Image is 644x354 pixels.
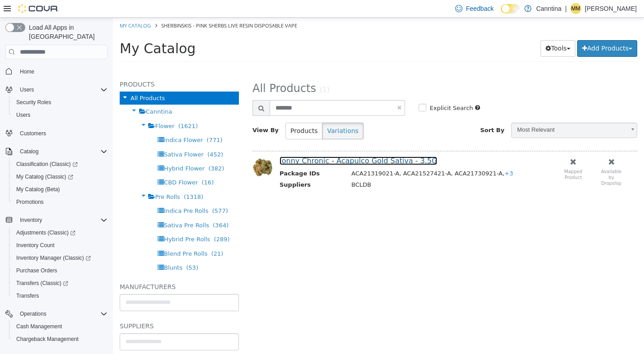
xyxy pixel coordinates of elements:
[16,84,107,95] span: Users
[18,77,52,84] span: All Products
[16,186,60,193] span: My Catalog (Beta)
[232,163,427,174] td: BCLDB
[315,86,360,95] label: Explicit Search
[18,4,59,13] img: Cova
[451,152,469,162] small: Mapped Product
[398,105,524,120] a: Most Relevant
[16,146,107,157] span: Catalog
[571,3,580,14] span: MM
[167,152,232,163] th: Package IDs
[13,110,107,120] span: Users
[94,133,110,140] span: (452)
[16,66,38,77] a: Home
[9,158,111,170] a: Classification (Classic)
[13,265,61,276] a: Purchase Orders
[13,171,77,182] a: My Catalog (Classic)
[20,130,46,137] span: Customers
[13,171,107,182] span: My Catalog (Classic)
[167,139,324,147] a: Jonny Chronic - Acapulco Gold Sativa - 3.5G
[51,133,91,140] span: Sativa Flower
[16,99,51,106] span: Security Roles
[501,14,501,14] span: Dark Mode
[9,109,111,121] button: Users
[16,336,79,343] span: Chargeback Management
[2,308,111,320] button: Operations
[2,127,111,140] button: Customers
[536,3,561,14] p: Canntina
[13,321,107,332] span: Cash Management
[9,290,111,302] button: Transfers
[16,128,107,139] span: Customers
[7,61,126,72] h5: Products
[20,86,34,93] span: Users
[42,105,61,112] span: Flower
[13,227,107,238] span: Adjustments (Classic)
[71,176,90,183] span: (1318)
[51,204,96,211] span: Sativa Pre Rolls
[89,161,101,168] span: (16)
[16,308,50,319] button: Operations
[13,278,72,289] a: Transfers (Classic)
[399,106,512,120] span: Most Relevant
[9,333,111,345] button: Chargeback Management
[51,119,90,126] span: Indica Flower
[2,64,111,78] button: Home
[16,267,57,274] span: Purchase Orders
[209,105,250,122] button: Variations
[367,109,392,116] span: Sort By
[501,4,520,14] input: Dark Mode
[20,148,38,155] span: Catalog
[16,292,39,299] span: Transfers
[16,173,73,180] span: My Catalog (Classic)
[16,146,42,157] button: Catalog
[488,152,509,168] small: Available by Dropship
[9,170,111,183] a: My Catalog (Classic)
[140,109,166,116] span: View By
[42,176,67,183] span: Pre Rolls
[13,197,107,207] span: Promotions
[173,105,210,122] button: Products
[16,161,78,168] span: Classification (Classic)
[7,303,126,314] h5: Suppliers
[16,323,62,330] span: Cash Management
[13,184,64,195] a: My Catalog (Beta)
[466,4,494,13] span: Feedback
[100,204,116,211] span: (364)
[13,265,107,276] span: Purchase Orders
[9,96,111,109] button: Security Roles
[13,184,107,195] span: My Catalog (Beta)
[13,290,107,301] span: Transfers
[9,196,111,208] button: Promotions
[13,321,65,332] a: Cash Management
[9,183,111,196] button: My Catalog (Beta)
[13,97,55,108] a: Security Roles
[565,3,567,14] p: |
[16,280,68,287] span: Transfers (Classic)
[51,218,97,225] span: Hybrid Pre Rolls
[20,310,47,317] span: Operations
[7,264,126,275] h5: Manufacturers
[7,5,38,11] a: My Catalog
[13,240,58,251] a: Inventory Count
[13,97,107,108] span: Security Roles
[73,247,85,253] span: (53)
[9,264,111,277] button: Purchase Orders
[9,239,111,252] button: Inventory Count
[2,214,111,226] button: Inventory
[13,290,42,301] a: Transfers
[101,218,117,225] span: (289)
[7,23,83,39] span: My Catalog
[13,159,81,170] a: Classification (Classic)
[9,252,111,264] a: Inventory Manager (Classic)
[16,111,30,119] span: Users
[13,197,47,207] a: Promotions
[13,253,94,263] a: Inventory Manager (Classic)
[13,253,107,263] span: Inventory Manager (Classic)
[51,147,92,154] span: Hybrid Flower
[140,139,160,160] img: 150
[13,240,107,251] span: Inventory Count
[51,233,94,239] span: Blend Pre Rolls
[65,105,85,112] span: (1621)
[238,152,400,159] span: ACA21319021-A, ACA21527421-A, ACA21730921-A,
[25,23,107,41] span: Load All Apps in [GEOGRAPHIC_DATA]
